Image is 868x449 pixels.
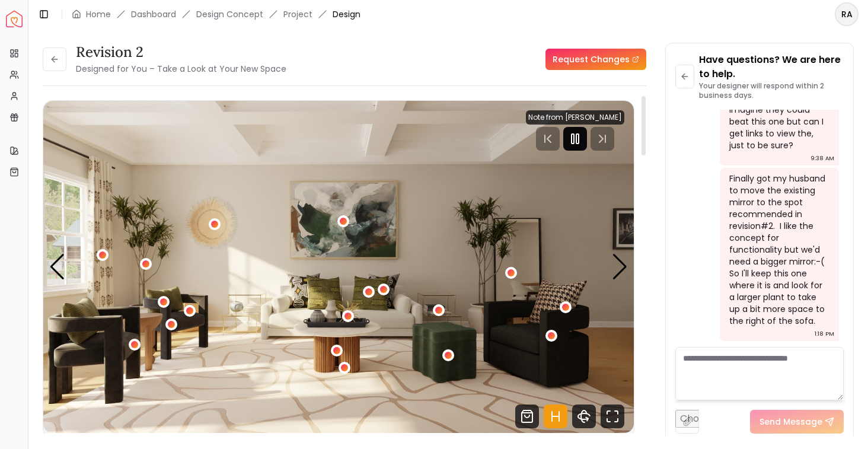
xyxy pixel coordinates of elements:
[544,405,567,428] svg: Hotspots Toggle
[572,405,596,428] svg: 360 View
[699,81,844,100] p: Your designer will respond within 2 business days.
[333,8,360,20] span: Design
[131,8,176,20] a: Dashboard
[283,8,312,20] a: Project
[515,405,539,428] svg: Shop Products from this design
[699,53,844,81] p: Have questions? We are here to help.
[76,63,286,75] small: Designed for You – Take a Look at Your New Space
[43,101,634,433] img: Design Render 1
[43,101,634,433] div: Carousel
[86,8,111,20] a: Home
[836,4,857,25] span: RA
[601,405,624,428] svg: Fullscreen
[810,152,834,164] div: 9:38 AM
[526,110,624,125] div: Note from [PERSON_NAME]
[545,49,646,70] a: Request Changes
[43,101,634,433] div: 1 / 5
[196,8,263,20] li: Design Concept
[72,8,360,20] nav: breadcrumb
[6,11,23,27] a: Spacejoy
[76,43,286,62] h3: Revision 2
[6,11,23,27] img: Spacejoy Logo
[835,2,859,26] button: RA
[49,254,65,280] div: Previous slide
[729,173,827,327] div: Finally got my husband to move the existing mirror to the spot recommended in revision#2. I like ...
[568,132,582,146] svg: Pause
[612,254,628,280] div: Next slide
[815,328,834,340] div: 1:18 PM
